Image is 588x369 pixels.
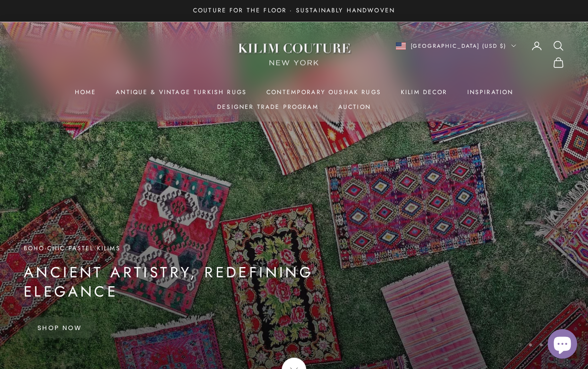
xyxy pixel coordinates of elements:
a: Designer Trade Program [217,102,319,112]
nav: Secondary navigation [375,40,564,68]
p: Couture for the Floor · Sustainably Handwoven [193,6,395,16]
span: [GEOGRAPHIC_DATA] (USD $) [411,41,507,50]
a: Shop Now [24,317,96,338]
a: Inspiration [467,87,514,97]
a: Home [75,87,97,97]
a: Auction [338,102,371,112]
inbox-online-store-chat: Shopify online store chat [545,329,580,361]
p: Ancient Artistry, Redefining Elegance [24,263,408,302]
a: Antique & Vintage Turkish Rugs [116,87,247,97]
nav: Primary navigation [24,87,564,112]
a: Contemporary Oushak Rugs [266,87,381,97]
button: Change country or currency [396,41,517,50]
summary: Kilim Decor [401,87,448,97]
p: Boho-Chic Pastel Kilims [24,243,408,253]
img: United States [396,42,406,50]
